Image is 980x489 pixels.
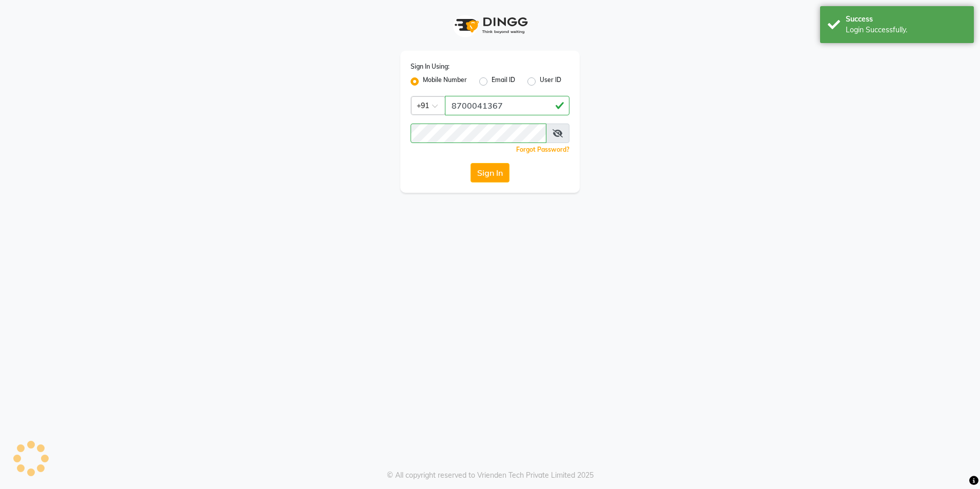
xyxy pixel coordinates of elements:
div: Success [846,14,966,25]
label: Email ID [492,75,515,88]
div: Login Successfully. [846,25,966,35]
button: Sign In [471,163,509,182]
label: User ID [540,75,561,88]
label: Sign In Using: [411,62,450,71]
a: Forgot Password? [516,146,569,153]
img: logo1.svg [449,10,531,40]
label: Mobile Number [423,75,467,88]
input: Username [445,96,569,115]
input: Username [411,124,546,143]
